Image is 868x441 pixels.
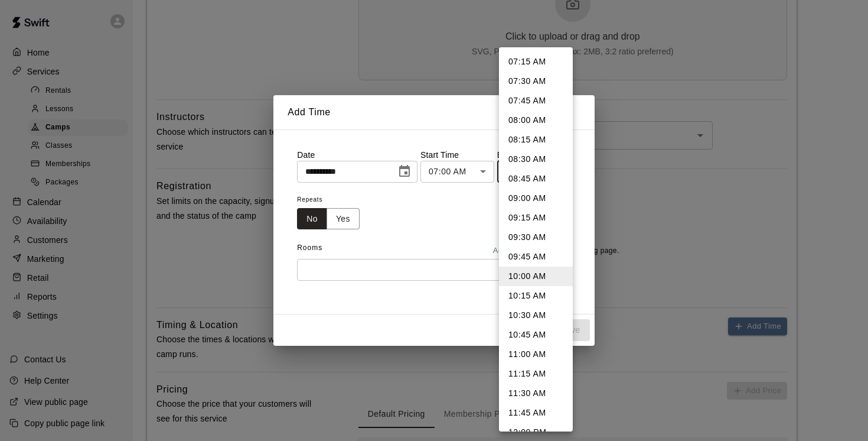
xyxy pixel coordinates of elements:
li: 08:30 AM [499,150,573,169]
li: 07:30 AM [499,72,573,91]
li: 10:00 AM [499,267,573,286]
li: 11:00 AM [499,345,573,364]
li: 09:30 AM [499,228,573,247]
li: 09:15 AM [499,208,573,228]
li: 10:45 AM [499,325,573,345]
li: 09:00 AM [499,189,573,208]
li: 10:30 AM [499,306,573,325]
li: 11:15 AM [499,364,573,384]
li: 08:15 AM [499,130,573,150]
li: 07:45 AM [499,91,573,111]
li: 09:45 AM [499,247,573,267]
li: 11:30 AM [499,384,573,403]
li: 08:45 AM [499,169,573,189]
li: 08:00 AM [499,111,573,130]
li: 11:45 AM [499,403,573,423]
li: 07:15 AM [499,52,573,72]
li: 10:15 AM [499,286,573,306]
